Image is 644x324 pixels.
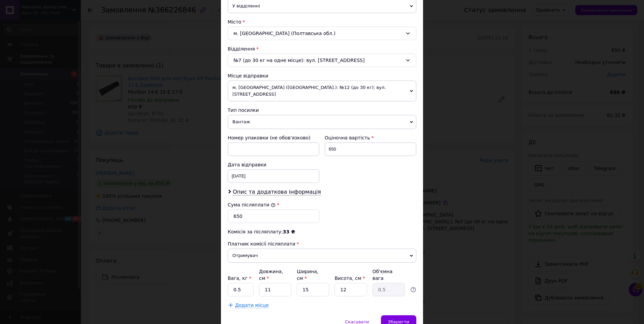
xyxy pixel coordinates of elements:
label: Вага, кг [228,276,251,281]
div: Місто [228,19,416,25]
span: Вантаж [228,115,416,129]
div: Відділення [228,45,416,52]
div: Об'ємна вага [373,268,405,282]
span: Тип посилки [228,107,259,113]
div: Комісія за післяплату: [228,228,416,235]
div: №7 (до 30 кг на одне місце): вул. [STREET_ADDRESS] [228,54,416,67]
div: Оціночна вартість [325,134,416,141]
span: Опис та додаткова інформація [233,189,321,195]
div: Дата відправки [228,161,319,168]
span: Додати місце [235,302,269,308]
label: Сума післяплати [228,202,276,207]
div: м. [GEOGRAPHIC_DATA] (Полтавська обл.) [228,27,416,40]
div: Номер упаковки (не обов'язково) [228,134,319,141]
label: Довжина, см [259,269,283,281]
span: м. [GEOGRAPHIC_DATA] ([GEOGRAPHIC_DATA].): №12 (до 30 кг): вул. [STREET_ADDRESS] [228,80,416,101]
span: Отримувач [228,249,416,263]
label: Висота, см [334,276,365,281]
span: 33 ₴ [283,229,295,234]
span: Платник комісії післяплати [228,241,295,247]
label: Ширина, см [297,269,318,281]
span: Місце відправки [228,73,268,78]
